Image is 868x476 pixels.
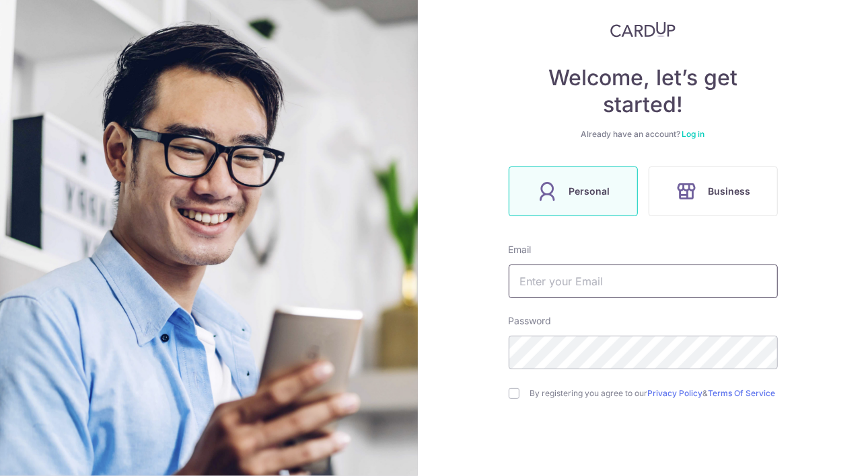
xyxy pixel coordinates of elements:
img: CardUp Logo [610,21,676,38]
a: Personal [503,166,643,216]
a: Business [643,166,783,216]
input: Enter your Email [509,265,778,298]
a: Privacy Policy [648,388,703,398]
label: Password [509,314,552,328]
span: Business [708,183,750,199]
h4: Welcome, let’s get started! [509,64,778,118]
label: By registering you agree to our & [530,388,778,399]
a: Log in [682,129,705,139]
label: Email [509,243,532,256]
span: Personal [569,183,610,199]
div: Already have an account? [509,129,778,140]
a: Terms Of Service [709,388,776,398]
